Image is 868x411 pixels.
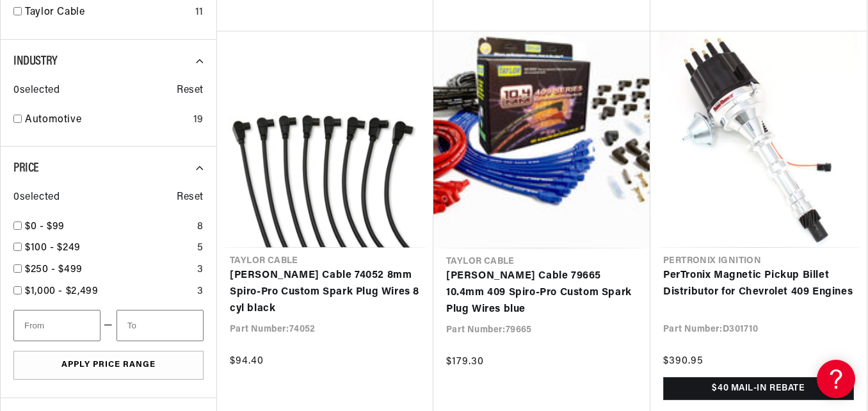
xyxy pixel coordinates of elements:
span: Industry [13,55,58,68]
input: To [117,310,204,341]
span: — [104,318,113,334]
a: [PERSON_NAME] Cable 79665 10.4mm 409 Spiro-Pro Custom Spark Plug Wires blue [446,268,638,318]
div: 3 [197,262,204,278]
input: From [13,310,100,341]
div: 3 [197,284,204,300]
a: [PERSON_NAME] Cable 74052 8mm Spiro-Pro Custom Spark Plug Wires 8 cyl black [230,268,421,317]
div: 11 [195,4,204,21]
span: $0 - $99 [25,222,65,232]
a: Automotive [25,112,188,129]
span: 0 selected [13,83,60,99]
div: 8 [197,219,204,236]
button: Apply Price Range [13,351,204,380]
a: PerTronix Magnetic Pickup Billet Distributor for Chevrolet 409 Engines [663,268,854,300]
span: $250 - $499 [25,264,83,275]
span: $1,000 - $2,499 [25,286,99,296]
span: Reset [177,83,204,99]
span: $100 - $249 [25,243,81,253]
a: Taylor Cable [25,4,190,21]
span: 0 selected [13,189,60,206]
div: 19 [193,112,204,129]
span: Reset [177,189,204,206]
div: 5 [197,240,204,257]
span: Price [13,162,39,175]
